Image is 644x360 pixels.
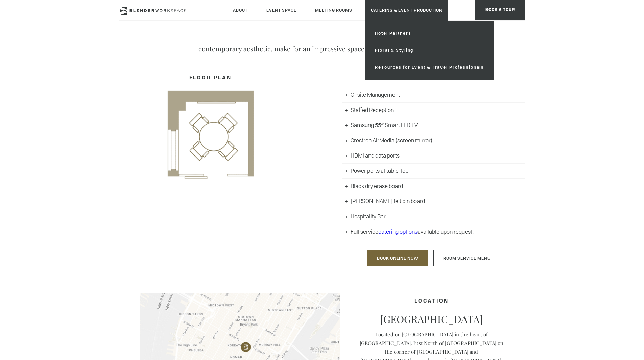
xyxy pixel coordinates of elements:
iframe: Chat Widget [522,273,644,360]
li: Samsung 55″ Smart LED TV [342,118,525,133]
li: Hospitality Bar [342,209,525,224]
h4: INCLUDED AMENITIES [342,72,525,85]
h4: FLOOR PLAN [119,72,302,85]
p: [GEOGRAPHIC_DATA] [359,313,505,325]
a: Room Service Menu [433,250,500,266]
a: Floral & Styling [369,42,490,59]
img: MR_A.png [119,88,302,182]
h4: Location [359,295,505,308]
li: Full service available upon request. [342,224,525,239]
li: Power ports at table-top [342,164,525,179]
li: Black dry erase board [342,179,525,194]
a: Resources for Event & Travel Professionals [369,59,490,76]
a: Book Online Now [367,250,428,266]
li: Onsite Management [342,88,525,103]
li: [PERSON_NAME] felt pin board [342,194,525,209]
a: Hotel Partners [369,25,490,42]
a: catering options [378,228,418,235]
li: Crestron AirMedia (screen mirror) [342,133,525,148]
li: HDMI and data ports [342,148,525,164]
li: Staffed Reception [342,103,525,118]
p: Well appointed comfortable meeting space, windows overlooking [GEOGRAPHIC_DATA]. Classic contempo... [153,31,491,54]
